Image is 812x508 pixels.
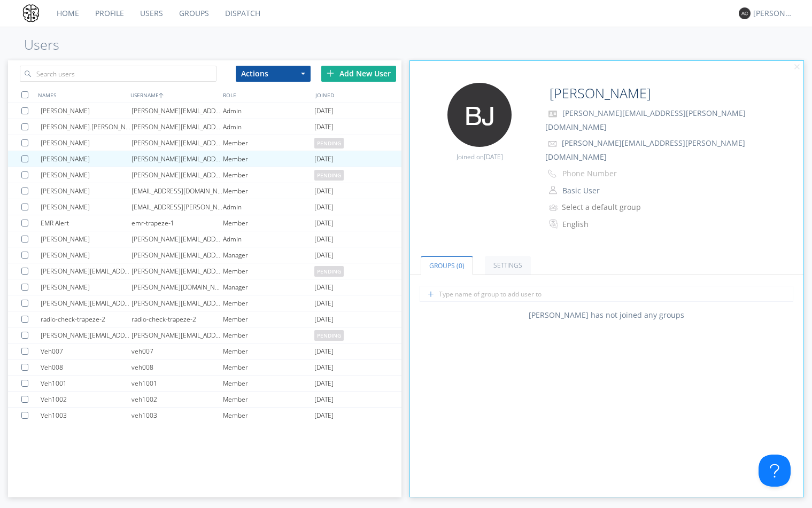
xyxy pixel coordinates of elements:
div: Member [223,327,314,343]
a: [PERSON_NAME][PERSON_NAME][EMAIL_ADDRESS][PERSON_NAME][DOMAIN_NAME]Admin[DATE] [8,231,401,247]
a: Groups (0) [421,256,473,275]
div: [PERSON_NAME][EMAIL_ADDRESS][PERSON_NAME][DOMAIN_NAME] [41,327,132,343]
a: Veh1001veh1001Member[DATE] [8,376,401,392]
div: English [562,219,652,230]
span: pending [314,330,344,341]
img: 0b72d42dfa8a407a8643a71bb54b2e48 [21,4,41,23]
div: Member [223,392,314,407]
div: Member [223,376,314,391]
div: [PERSON_NAME][EMAIL_ADDRESS][PERSON_NAME][DOMAIN_NAME] [132,231,223,247]
div: [PERSON_NAME][EMAIL_ADDRESS][DOMAIN_NAME] [41,263,132,279]
div: Member [223,295,314,311]
img: 373638.png [447,83,512,147]
span: pending [314,170,344,181]
div: [PERSON_NAME][EMAIL_ADDRESS][PERSON_NAME][DOMAIN_NAME] [132,135,223,151]
span: [DATE] [314,247,334,263]
a: [PERSON_NAME][PERSON_NAME][DOMAIN_NAME][EMAIL_ADDRESS][PERSON_NAME][DOMAIN_NAME]Manager[DATE] [8,279,401,295]
img: 373638.png [739,7,751,19]
a: [PERSON_NAME][PERSON_NAME][EMAIL_ADDRESS][PERSON_NAME][DOMAIN_NAME]Memberpending [8,135,401,151]
button: Basic User [559,183,666,198]
div: Member [223,215,314,231]
a: Veh008veh008Member[DATE] [8,359,401,376]
div: Select a default group [562,202,651,213]
div: JOINED [313,87,405,103]
span: [DATE] [314,103,334,119]
div: emr-trapeze-1 [132,215,223,231]
div: [PERSON_NAME][EMAIL_ADDRESS][PERSON_NAME][DOMAIN_NAME] [132,247,223,263]
div: [PERSON_NAME][EMAIL_ADDRESS][DOMAIN_NAME] [41,295,132,311]
div: Member [223,135,314,151]
div: [PERSON_NAME][DOMAIN_NAME][EMAIL_ADDRESS][PERSON_NAME][DOMAIN_NAME] [132,279,223,295]
span: [DATE] [314,343,334,359]
span: [DATE] [314,392,334,408]
div: [PERSON_NAME] [41,199,132,215]
span: [DATE] [314,119,334,135]
div: [PERSON_NAME][EMAIL_ADDRESS][PERSON_NAME][DOMAIN_NAME] [132,119,223,135]
img: cancel.svg [793,64,801,71]
span: [DATE] [314,311,334,327]
span: [DATE] [484,152,503,161]
span: pending [314,266,344,277]
div: [PERSON_NAME] [41,151,132,167]
div: veh008 [132,359,223,375]
span: [DATE] [314,295,334,311]
div: [PERSON_NAME][EMAIL_ADDRESS][PERSON_NAME][DOMAIN_NAME] [132,151,223,167]
div: [PERSON_NAME][EMAIL_ADDRESS][PERSON_NAME][DOMAIN_NAME] [132,327,223,343]
a: [PERSON_NAME][PERSON_NAME][EMAIL_ADDRESS][PERSON_NAME][DOMAIN_NAME]Memberpending [8,167,401,183]
div: [PERSON_NAME][EMAIL_ADDRESS][PERSON_NAME][DOMAIN_NAME] [132,167,223,183]
iframe: Toggle Customer Support [759,455,791,487]
div: Admin [223,103,314,119]
div: Admin [223,199,314,215]
div: [PERSON_NAME] [41,279,132,295]
div: Member [223,263,314,279]
span: pending [314,138,344,149]
div: [PERSON_NAME] [41,135,132,151]
input: Type name of group to add user to [420,286,793,302]
div: Veh007 [41,343,132,359]
div: Manager [223,247,314,263]
div: [PERSON_NAME] [41,103,132,119]
a: Veh1003veh1003Member[DATE] [8,408,401,424]
div: ROLE [220,87,313,103]
input: Search users [20,66,216,82]
span: [PERSON_NAME][EMAIL_ADDRESS][PERSON_NAME][DOMAIN_NAME] [545,108,746,132]
div: Member [223,343,314,359]
span: [DATE] [314,279,334,295]
div: Add New User [321,66,396,82]
div: Member [223,183,314,199]
div: [PERSON_NAME].[PERSON_NAME]+trapeze [41,119,132,135]
span: [DATE] [314,151,334,167]
img: In groups with Translation enabled, this user's messages will be automatically translated to and ... [549,217,560,230]
img: person-outline.svg [549,186,557,194]
a: EMR Alertemr-trapeze-1Member[DATE] [8,215,401,231]
a: [PERSON_NAME][EMAIL_ADDRESS][DOMAIN_NAME][PERSON_NAME][EMAIL_ADDRESS][DOMAIN_NAME]Memberpending [8,263,401,279]
div: veh007 [132,343,223,359]
div: radio-check-trapeze-2 [41,311,132,327]
div: [EMAIL_ADDRESS][DOMAIN_NAME] [132,183,223,199]
a: [PERSON_NAME][EMAIL_ADDRESS][DOMAIN_NAME]Member[DATE] [8,183,401,199]
div: Veh1002 [41,392,132,407]
div: Veh1001 [41,376,132,391]
div: [EMAIL_ADDRESS][PERSON_NAME][DOMAIN_NAME] [132,199,223,215]
span: [DATE] [314,376,334,392]
img: plus.svg [327,69,334,77]
div: Admin [223,231,314,247]
div: [PERSON_NAME] has not joined any groups [410,310,803,321]
div: Admin [223,119,314,135]
div: veh1003 [132,408,223,424]
div: [PERSON_NAME] [41,167,132,183]
a: [PERSON_NAME][EMAIL_ADDRESS][DOMAIN_NAME][PERSON_NAME][EMAIL_ADDRESS][DOMAIN_NAME]Member[DATE] [8,295,401,311]
div: veh1002 [132,392,223,407]
a: Settings [485,256,531,275]
a: Veh1002veh1002Member[DATE] [8,392,401,408]
div: [PERSON_NAME][EMAIL_ADDRESS][DOMAIN_NAME] [132,295,223,311]
button: Actions [236,66,311,82]
span: [DATE] [314,359,334,376]
div: Manager [223,279,314,295]
span: [DATE] [314,215,334,231]
img: phone-outline.svg [548,169,556,178]
div: radio-check-trapeze-2 [132,311,223,327]
img: icon-alert-users-thin-outline.svg [549,200,559,215]
div: Member [223,151,314,167]
input: Name [545,83,718,104]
